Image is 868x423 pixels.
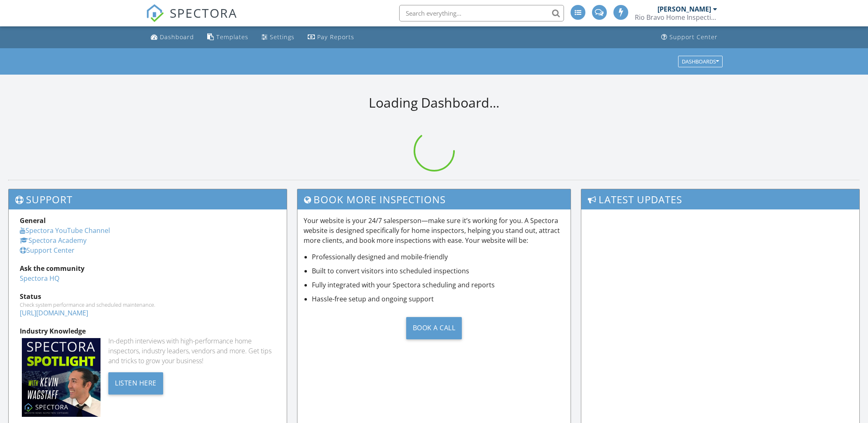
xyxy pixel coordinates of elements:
p: Your website is your 24/7 salesperson—make sure it’s working for you. A Spectora website is desig... [304,216,564,245]
div: Templates [216,33,248,41]
h3: Support [9,189,287,209]
div: Pay Reports [317,33,354,41]
div: Support Center [669,33,718,41]
div: Check system performance and scheduled maintenance. [20,301,276,308]
a: Listen Here [108,378,163,387]
li: Fully integrated with your Spectora scheduling and reports [312,280,564,290]
a: Dashboard [147,30,197,45]
div: Ask the community [20,263,276,273]
div: Industry Knowledge [20,326,276,336]
div: Book a Call [406,317,462,339]
div: Settings [270,33,295,41]
div: Rio Bravo Home Inspections [635,13,717,21]
a: Templates [204,30,252,45]
li: Built to convert visitors into scheduled inspections [312,266,564,276]
a: Support Center [658,30,721,45]
a: Settings [258,30,298,45]
div: [PERSON_NAME] [657,5,711,13]
div: Dashboards [682,59,719,64]
li: Professionally designed and mobile-friendly [312,252,564,262]
h3: Latest Updates [581,189,859,209]
a: Spectora HQ [20,274,59,283]
li: Hassle-free setup and ongoing support [312,294,564,304]
a: Spectora Academy [20,236,87,245]
img: Spectoraspolightmain [22,338,101,417]
a: [URL][DOMAIN_NAME] [20,308,88,317]
a: Pay Reports [304,30,358,45]
a: Support Center [20,246,75,255]
div: Status [20,291,276,301]
h3: Book More Inspections [297,189,571,209]
div: Dashboard [160,33,194,41]
div: In-depth interviews with high-performance home inspectors, industry leaders, vendors and more. Ge... [108,336,276,366]
a: SPECTORA [146,11,237,28]
img: The Best Home Inspection Software - Spectora [146,4,164,22]
a: Spectora YouTube Channel [20,226,110,235]
button: Dashboards [678,56,723,67]
div: Listen Here [108,372,163,395]
strong: General [20,216,46,225]
a: Book a Call [304,310,564,345]
input: Search everything... [399,5,564,21]
span: SPECTORA [170,4,237,21]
